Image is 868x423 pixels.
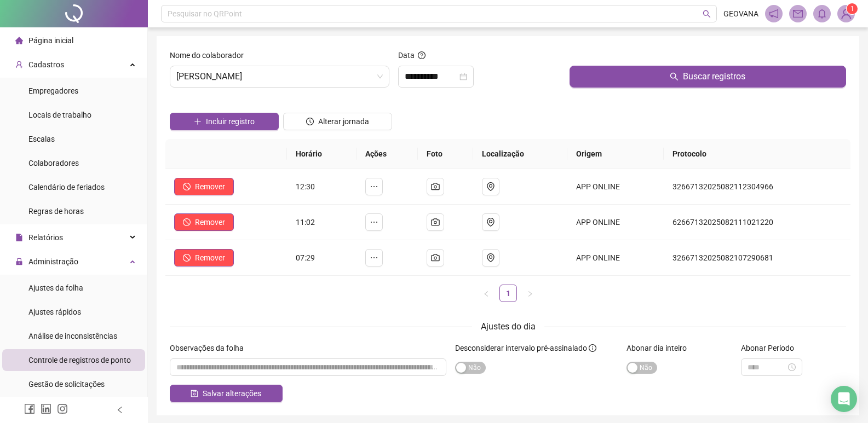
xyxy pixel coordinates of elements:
[183,254,191,262] span: stop
[486,182,495,191] span: environment
[847,3,858,14] sup: Atualize o seu contato no menu Meus Dados
[769,9,779,19] span: notification
[191,390,198,397] span: save
[664,169,850,205] td: 32667132025082112304966
[431,253,440,262] span: camera
[28,183,105,192] span: Calendário de feriados
[670,72,679,81] span: search
[370,218,378,227] span: ellipsis
[567,139,664,169] th: Origem
[287,139,356,169] th: Horário
[296,253,315,262] span: 07:29
[521,285,539,302] li: Próxima página
[483,291,490,297] span: left
[455,344,587,352] span: Desconsiderar intervalo pré-assinalado
[57,403,68,414] span: instagram
[183,183,191,190] span: stop
[703,10,711,18] span: search
[170,342,251,354] label: Observações da folha
[15,37,23,44] span: home
[170,385,283,402] button: Salvar alterações
[28,60,64,69] span: Cadastros
[174,178,234,195] button: Remover
[664,205,850,240] td: 62667132025082111021220
[170,113,279,130] button: Incluir registro
[567,169,664,205] td: APP ONLINE
[318,115,369,128] span: Alterar jornada
[174,213,234,231] button: Remover
[306,118,314,125] span: clock-circle
[174,249,234,266] button: Remover
[170,49,251,61] label: Nome do colaborador
[478,285,495,302] button: left
[589,344,596,352] span: info-circle
[28,283,83,292] span: Ajustes da folha
[370,253,378,262] span: ellipsis
[283,113,392,130] button: Alterar jornada
[486,253,495,262] span: environment
[478,285,495,302] li: Página anterior
[15,258,23,265] span: lock
[28,36,73,45] span: Página inicial
[793,9,803,19] span: mail
[195,252,225,264] span: Remover
[527,291,533,297] span: right
[296,218,315,227] span: 11:02
[41,403,51,414] span: linkedin
[194,118,202,125] span: plus
[195,216,225,228] span: Remover
[499,285,517,302] li: 1
[283,118,392,127] a: Alterar jornada
[486,218,495,227] span: environment
[626,342,694,354] label: Abonar dia inteiro
[723,8,758,20] span: GEOVANA
[473,139,567,169] th: Localização
[817,9,827,19] span: bell
[24,403,35,414] span: facebook
[567,205,664,240] td: APP ONLINE
[570,66,846,88] button: Buscar registros
[15,234,23,241] span: file
[28,111,91,119] span: Locais de trabalho
[195,181,225,193] span: Remover
[850,5,854,13] span: 1
[296,182,315,191] span: 12:30
[683,70,745,83] span: Buscar registros
[28,207,84,216] span: Regras de horas
[176,66,383,87] span: MARIANGELA RODRIGUES DA SILVA
[664,139,850,169] th: Protocolo
[481,321,536,332] span: Ajustes do dia
[28,135,55,143] span: Escalas
[418,51,426,59] span: question-circle
[431,182,440,191] span: camera
[28,308,81,316] span: Ajustes rápidos
[28,356,131,364] span: Controle de registros de ponto
[183,218,191,226] span: stop
[28,86,78,95] span: Empregadores
[521,285,539,302] button: right
[206,115,255,128] span: Incluir registro
[28,332,117,340] span: Análise de inconsistências
[28,159,79,167] span: Colaboradores
[831,386,857,412] div: Open Intercom Messenger
[500,285,516,302] a: 1
[203,387,261,399] span: Salvar alterações
[28,380,105,389] span: Gestão de solicitações
[418,139,473,169] th: Foto
[357,139,418,169] th: Ações
[116,406,124,414] span: left
[28,233,63,242] span: Relatórios
[567,240,664,276] td: APP ONLINE
[28,257,78,266] span: Administração
[838,5,854,22] img: 93960
[431,218,440,227] span: camera
[741,342,801,354] label: Abonar Período
[370,182,378,191] span: ellipsis
[398,51,415,60] span: Data
[664,240,850,276] td: 32667132025082107290681
[15,61,23,68] span: user-add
